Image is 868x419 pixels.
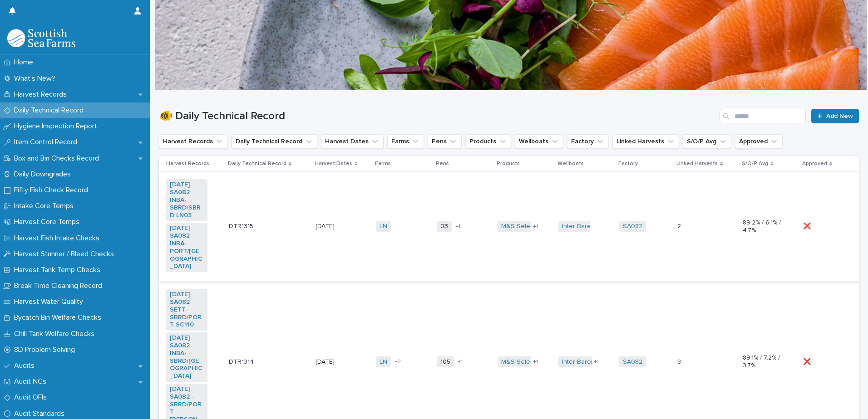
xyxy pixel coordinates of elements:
[10,409,72,418] p: Audit Standards
[10,218,87,226] p: Harvest Core Temps
[7,29,75,47] img: mMrefqRFQpe26GRNOUkG
[10,313,108,322] p: Bycatch Bin Welfare Checks
[567,134,609,149] button: Factory
[677,221,683,230] p: 2
[10,186,95,195] p: Fifty Fish Check Record
[501,358,535,366] a: M&S Select
[501,223,535,230] a: M&S Select
[170,181,204,219] a: [DATE] SA082 INBA-SBRD/SBRD LN03
[623,358,642,366] a: SA082
[562,358,600,366] a: Inter Barents
[10,202,81,210] p: Intake Core Temps
[557,159,584,169] p: Wellboats
[802,159,827,169] p: Approved
[375,159,391,169] p: Farms
[170,224,204,270] a: [DATE] SA082 INBA-PORT/[GEOGRAPHIC_DATA]
[10,393,54,402] p: Audit OFIs
[395,359,401,365] span: + 2
[10,122,104,131] p: Hygiene Inspection Report
[803,356,813,366] p: ❌
[159,172,859,282] tr: [DATE] SA082 INBA-SBRD/SBRD LN03 [DATE] SA082 INBA-PORT/[GEOGRAPHIC_DATA] DTR1315DTR1315 [DATE]LN...
[743,219,784,234] p: 89.2% / 6.1% / 4.7%
[676,159,718,169] p: Linked Harvests
[380,223,387,230] a: LN
[10,346,82,354] p: 8D Problem Solving
[562,223,600,230] a: Inter Barents
[10,361,42,370] p: Audits
[742,159,768,169] p: S/O/P Avg
[10,266,108,274] p: Harvest Tank Temp Checks
[170,291,204,329] a: [DATE] SA082 SETT-SBRD/PORT SC110
[455,224,460,229] span: + 1
[515,134,563,149] button: Wellboats
[612,134,679,149] button: Linked Harvests
[10,106,91,115] p: Daily Technical Record
[437,356,454,368] span: 105
[533,224,538,229] span: + 1
[803,221,813,230] p: ❌
[387,134,424,149] button: Farms
[10,154,106,163] p: Box and Bin Checks Record
[316,358,357,366] p: [DATE]
[10,58,40,67] p: Home
[683,134,731,149] button: S/O/P Avg
[232,134,317,149] button: Daily Technical Record
[623,223,642,230] a: SA082
[228,159,286,169] p: Daily Technical Record
[743,354,784,370] p: 89.1% / 7.2% / 3.7%
[826,113,853,119] span: Add New
[10,74,63,83] p: What's New?
[533,359,538,365] span: + 1
[436,159,449,169] p: Pens
[380,358,387,366] a: LN
[10,330,102,338] p: Chill Tank Welfare Checks
[166,159,209,169] p: Harvest Records
[10,234,107,243] p: Harvest Fish Intake Checks
[10,90,74,99] p: Harvest Records
[170,334,204,380] a: [DATE] SA082 INBA-SBRD/[GEOGRAPHIC_DATA]
[437,221,452,232] span: 03
[229,221,255,230] p: DTR1315
[720,109,806,123] input: Search
[735,134,783,149] button: Approved
[677,356,683,366] p: 3
[10,138,84,146] p: Item Control Record
[618,159,638,169] p: Factory
[811,109,859,123] a: Add New
[428,134,462,149] button: Pens
[229,356,256,366] p: DTR1314
[458,359,463,365] span: + 1
[465,134,511,149] button: Products
[321,134,384,149] button: Harvest Dates
[594,359,599,365] span: + 1
[10,170,78,179] p: Daily Downgrades
[159,110,716,123] h1: 🐠 Daily Technical Record
[159,134,228,149] button: Harvest Records
[10,377,54,386] p: Audit NCs
[497,159,520,169] p: Products
[10,282,109,290] p: Break Time Cleaning Record
[10,250,121,258] p: Harvest Stunner / Bleed Checks
[315,159,352,169] p: Harvest Dates
[316,223,357,230] p: [DATE]
[10,297,90,306] p: Harvest Water Quality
